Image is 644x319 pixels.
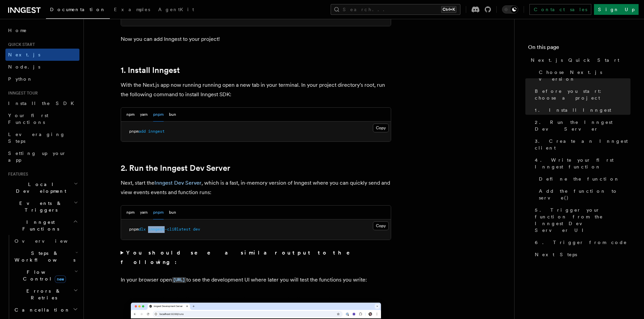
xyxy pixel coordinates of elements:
[12,269,74,282] span: Flow Control
[373,221,389,230] button: Copy
[5,42,35,47] span: Quick start
[535,138,630,151] span: 3. Create an Inngest client
[5,197,79,216] button: Events & Triggers
[5,178,79,197] button: Local Development
[148,129,165,134] span: inngest
[5,219,73,232] span: Inngest Functions
[535,251,577,258] span: Next Steps
[8,52,40,57] span: Next.js
[532,248,630,261] a: Next Steps
[12,250,75,263] span: Steps & Workflows
[532,154,630,173] a: 4. Write your first Inngest function
[532,85,630,104] a: Before you start: choose a project
[502,5,518,14] button: Toggle dark mode
[121,80,391,99] p: With the Next.js app now running running open a new tab in your terminal. In your project directo...
[5,24,79,36] a: Home
[121,163,230,173] a: 2. Run the Inngest Dev Server
[121,249,360,265] strong: You should see a similar output to the following:
[12,266,79,285] button: Flow Controlnew
[5,49,79,61] a: Next.js
[535,107,611,113] span: 1. Install Inngest
[12,285,79,304] button: Errors & Retries
[153,108,164,122] button: pnpm
[535,207,630,234] span: 5. Trigger your function from the Inngest Dev Server UI
[539,69,630,82] span: Choose Next.js version
[172,277,186,283] code: [URL]
[12,288,73,301] span: Errors & Retries
[331,4,460,15] button: Search...Ctrl+K
[121,275,391,285] p: In your browser open to see the development UI where later you will test the functions you write:
[55,275,66,283] span: new
[169,108,176,122] button: bun
[535,119,630,132] span: 2. Run the Inngest Dev Server
[172,276,186,283] a: [URL]
[8,27,27,34] span: Home
[12,247,79,266] button: Steps & Workflows
[536,66,630,85] a: Choose Next.js version
[528,43,630,54] h4: On this page
[8,113,48,125] span: Your first Functions
[8,101,78,106] span: Install the SDK
[126,206,135,219] button: npm
[536,173,630,185] a: Define the function
[110,2,154,18] a: Examples
[8,76,33,82] span: Python
[5,200,74,213] span: Events & Triggers
[50,7,106,12] span: Documentation
[5,216,79,235] button: Inngest Functions
[114,7,150,12] span: Examples
[139,227,146,232] span: dlx
[121,178,391,197] p: Next, start the , which is a fast, in-memory version of Inngest where you can quickly send and vi...
[121,65,180,75] a: 1. Install Inngest
[5,171,28,177] span: Features
[5,97,79,109] a: Install the SDK
[126,108,135,122] button: npm
[529,4,591,15] a: Contact sales
[158,7,194,12] span: AgentKit
[532,135,630,154] a: 3. Create an Inngest client
[532,236,630,248] a: 6. Trigger from code
[139,129,146,134] span: add
[528,54,630,66] a: Next.js Quick Start
[154,2,198,18] a: AgentKit
[532,104,630,116] a: 1. Install Inngest
[5,61,79,73] a: Node.js
[532,116,630,135] a: 2. Run the Inngest Dev Server
[8,132,65,144] span: Leveraging Steps
[8,151,66,163] span: Setting up your app
[140,108,148,122] button: yarn
[539,176,620,182] span: Define the function
[535,88,630,101] span: Before you start: choose a project
[121,34,391,44] p: Now you can add Inngest to your project!
[536,185,630,204] a: Add the function to serve()
[129,227,139,232] span: pnpm
[535,157,630,170] span: 4. Write your first Inngest function
[8,64,40,70] span: Node.js
[531,57,619,63] span: Next.js Quick Start
[5,147,79,166] a: Setting up your app
[15,238,84,244] span: Overview
[140,206,148,219] button: yarn
[5,73,79,85] a: Python
[148,227,191,232] span: inngest-cli@latest
[153,206,164,219] button: pnpm
[532,204,630,236] a: 5. Trigger your function from the Inngest Dev Server UI
[12,235,79,247] a: Overview
[154,180,201,186] a: Inngest Dev Server
[373,124,389,132] button: Copy
[539,188,630,201] span: Add the function to serve()
[12,307,70,313] span: Cancellation
[5,181,74,194] span: Local Development
[193,227,200,232] span: dev
[46,2,110,19] a: Documentation
[129,129,139,134] span: pnpm
[5,128,79,147] a: Leveraging Steps
[5,109,79,128] a: Your first Functions
[441,6,456,13] kbd: Ctrl+K
[5,90,38,96] span: Inngest tour
[121,248,391,267] summary: You should see a similar output to the following:
[535,239,627,246] span: 6. Trigger from code
[594,4,639,15] a: Sign Up
[169,206,176,219] button: bun
[12,304,79,316] button: Cancellation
